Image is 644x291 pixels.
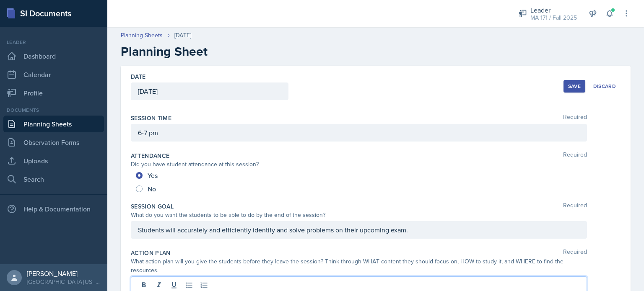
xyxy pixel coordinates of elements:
[131,114,171,122] label: Session Time
[131,249,171,257] label: Action Plan
[27,269,101,278] div: [PERSON_NAME]
[3,134,104,151] a: Observation Forms
[3,39,104,46] div: Leader
[3,171,104,188] a: Search
[121,31,163,40] a: Planning Sheets
[530,13,577,22] div: MA 171 / Fall 2025
[530,5,577,15] div: Leader
[131,72,145,81] label: Date
[131,202,174,211] label: Session Goal
[563,114,587,122] span: Required
[563,202,587,211] span: Required
[3,48,104,64] a: Dashboard
[131,160,587,169] div: Did you have student attendance at this session?
[3,201,104,217] div: Help & Documentation
[27,278,101,286] div: [GEOGRAPHIC_DATA][US_STATE] in [GEOGRAPHIC_DATA]
[563,152,587,160] span: Required
[121,44,631,59] h2: Planning Sheet
[3,66,104,83] a: Calendar
[563,80,585,93] button: Save
[148,171,158,180] span: Yes
[138,128,580,138] p: 6-7 pm
[148,185,156,193] span: No
[138,225,580,235] p: Students will accurately and efficiently identify and solve problems on their upcoming exam.
[3,106,104,114] div: Documents
[174,31,191,40] div: [DATE]
[3,85,104,101] a: Profile
[593,83,616,90] div: Discard
[131,257,587,275] div: What action plan will you give the students before they leave the session? Think through WHAT con...
[589,80,621,93] button: Discard
[568,83,581,90] div: Save
[131,152,170,160] label: Attendance
[131,211,587,219] div: What do you want the students to be able to do by the end of the session?
[563,249,587,257] span: Required
[3,152,104,169] a: Uploads
[3,116,104,132] a: Planning Sheets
